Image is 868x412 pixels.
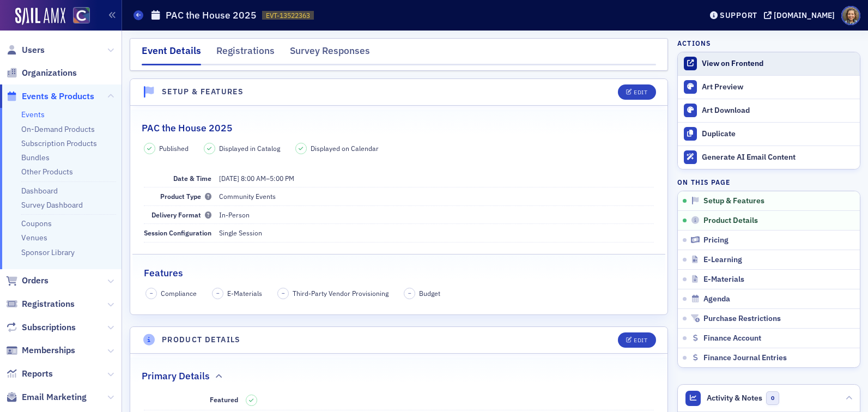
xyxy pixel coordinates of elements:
span: Finance Account [703,334,761,343]
div: Support [720,10,757,20]
h4: Product Details [162,334,241,346]
h2: PAC the House 2025 [142,121,233,135]
span: Product Type [160,192,211,201]
a: Art Download [678,99,860,122]
a: Events [21,110,45,119]
button: Edit [618,332,655,348]
span: – [150,289,153,297]
a: Events & Products [6,90,94,102]
span: Users [22,44,45,56]
div: Event Details [142,44,201,65]
a: Coupons [21,219,52,228]
a: Organizations [6,67,77,79]
a: Email Marketing [6,391,87,403]
span: Single Session [219,228,262,237]
span: Registrations [22,298,75,310]
span: Reports [22,368,53,380]
span: Purchase Restrictions [703,314,781,324]
span: Agenda [703,294,730,304]
div: Art Download [702,106,854,116]
div: Edit [634,89,647,95]
span: 0 [766,391,780,405]
span: Displayed in Catalog [219,143,280,153]
span: Product Details [703,216,758,226]
div: [DOMAIN_NAME] [774,10,835,20]
a: Registrations [6,298,75,310]
span: Session Configuration [144,228,211,237]
a: Subscriptions [6,322,76,334]
span: Email Marketing [22,391,87,403]
span: Published [159,143,189,153]
div: Duplicate [702,129,854,139]
a: On-Demand Products [21,124,95,134]
span: E-Materials [227,288,262,298]
span: [DATE] [219,174,239,183]
div: Edit [634,337,647,343]
span: Setup & Features [703,196,764,206]
h1: PAC the House 2025 [166,9,257,22]
a: Memberships [6,344,75,356]
a: Other Products [21,167,73,177]
span: Displayed on Calendar [311,143,379,153]
a: View Homepage [65,7,90,26]
button: Duplicate [678,122,860,146]
span: Date & Time [173,174,211,183]
span: Profile [841,6,860,25]
a: Subscription Products [21,138,97,148]
span: EVT-13522363 [266,11,310,20]
button: Generate AI Email Content [678,146,860,169]
span: Compliance [161,288,197,298]
span: Memberships [22,344,75,356]
time: 8:00 AM [241,174,266,183]
a: View on Frontend [678,52,860,75]
span: – [408,289,411,297]
button: [DOMAIN_NAME] [764,11,839,19]
h4: Setup & Features [162,86,244,98]
span: Orders [22,275,48,287]
span: Events & Products [22,90,94,102]
span: Community Events [219,192,276,201]
a: Sponsor Library [21,247,75,257]
div: Survey Responses [290,44,370,64]
button: Edit [618,84,655,100]
h4: Actions [677,38,711,48]
div: Art Preview [702,82,854,92]
span: Organizations [22,67,77,79]
span: Subscriptions [22,322,76,334]
span: – [219,174,294,183]
span: E-Materials [703,275,744,284]
span: E-Learning [703,255,742,265]
span: – [282,289,285,297]
a: Art Preview [678,76,860,99]
span: In-Person [219,210,250,219]
a: Survey Dashboard [21,200,83,210]
span: Featured [210,395,238,404]
img: SailAMX [73,7,90,24]
a: Orders [6,275,48,287]
span: Delivery Format [151,210,211,219]
time: 5:00 PM [270,174,294,183]
a: Venues [21,233,47,243]
a: Reports [6,368,53,380]
h2: Primary Details [142,369,210,383]
h2: Features [144,266,183,280]
div: Generate AI Email Content [702,153,854,162]
span: Pricing [703,235,729,245]
div: Registrations [216,44,275,64]
a: Users [6,44,45,56]
span: Budget [419,288,440,298]
span: Finance Journal Entries [703,353,787,363]
img: SailAMX [15,8,65,25]
div: View on Frontend [702,59,854,69]
span: Third-Party Vendor Provisioning [293,288,389,298]
span: – [216,289,220,297]
a: Dashboard [21,186,58,196]
h4: On this page [677,177,860,187]
span: Activity & Notes [707,392,762,404]
a: Bundles [21,153,50,162]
